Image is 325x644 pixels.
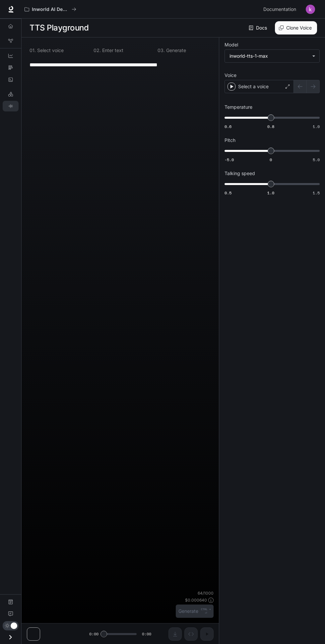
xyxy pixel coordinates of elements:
img: User avatar [306,5,315,14]
a: Documentation [3,597,19,607]
a: Feedback [3,609,19,619]
p: Inworld AI Demos [32,7,69,12]
p: Talking speed [225,171,255,176]
span: 0 [270,157,272,162]
p: $ 0.000640 [185,597,207,603]
span: 1.5 [313,190,320,196]
h1: TTS Playground [30,21,89,34]
span: 1.0 [313,124,320,129]
a: Logs [3,74,19,85]
p: Enter text [101,48,123,53]
span: Documentation [263,5,296,14]
span: 0.6 [225,124,231,129]
p: Model [225,42,238,47]
span: -5.0 [225,157,234,162]
a: LLM Playground [3,89,19,99]
a: Traces [3,62,19,73]
button: All workspaces [22,3,79,16]
span: Dark mode toggle [11,622,17,629]
a: Dashboards [3,50,19,61]
a: Documentation [261,3,301,16]
button: Open drawer [3,630,18,644]
p: Voice [225,73,236,78]
button: User avatar [304,3,317,16]
p: 0 3 . [158,48,165,53]
p: Generate [165,48,186,53]
a: Overview [3,21,19,32]
div: inworld-tts-1-max [229,53,309,59]
span: 1.0 [267,190,274,196]
p: 0 1 . [30,48,36,53]
p: 0 2 . [94,48,101,53]
div: inworld-tts-1-max [225,50,319,62]
a: Docs [247,21,270,34]
a: Graph Registry [3,35,19,46]
a: TTS Playground [3,101,19,111]
p: Temperature [225,105,252,109]
p: 64 / 1000 [198,590,214,596]
p: Pitch [225,138,235,143]
span: 0.8 [267,124,274,129]
p: Select a voice [238,83,269,90]
span: 0.5 [225,190,231,196]
p: Select voice [36,48,64,53]
span: 5.0 [313,157,320,162]
button: Clone Voice [275,21,317,34]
